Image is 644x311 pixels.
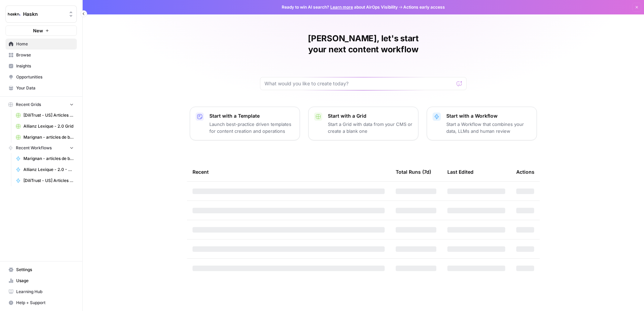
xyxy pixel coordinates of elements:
[13,132,77,143] a: Marignan - articles de blog Grid
[446,121,531,135] p: Start a Workflow that combines your data, LLMs and human review
[6,264,77,275] a: Settings
[23,155,74,162] span: Marignan - articles de blog
[396,162,431,181] div: Total Runs (7d)
[282,4,398,10] span: Ready to win AI search? about AirOps Visibility
[16,85,74,91] span: Your Data
[209,121,294,135] p: Launch best-practice driven templates for content creation and operations
[33,27,43,34] span: New
[209,112,294,119] p: Start with a Template
[328,121,413,135] p: Start a Grid with data from your CMS or create a blank one
[16,300,74,306] span: Help + Support
[6,143,77,153] button: Recent Workflows
[6,83,77,94] a: Your Data
[16,41,74,47] span: Home
[447,162,474,181] div: Last Edited
[6,286,77,297] a: Learning Hub
[260,33,467,55] h1: [PERSON_NAME], let's start your next content workflow
[264,80,454,87] input: What would you like to create today?
[516,162,534,181] div: Actions
[16,63,74,69] span: Insights
[16,145,52,151] span: Recent Workflows
[427,107,537,140] button: Start with a WorkflowStart a Workflow that combines your data, LLMs and human review
[6,99,77,110] button: Recent Grids
[308,107,418,140] button: Start with a GridStart a Grid with data from your CMS or create a blank one
[6,50,77,61] a: Browse
[6,39,77,50] a: Home
[328,112,413,119] p: Start with a Grid
[23,11,65,18] span: Haskn
[16,52,74,58] span: Browse
[6,72,77,83] a: Opportunities
[23,112,74,118] span: [DiliTrust - US] Articles de blog 700-1000 mots Grid
[23,134,74,140] span: Marignan - articles de blog Grid
[16,289,74,295] span: Learning Hub
[16,74,74,80] span: Opportunities
[23,123,74,129] span: Allianz Lexique - 2.0 Grid
[13,110,77,121] a: [DiliTrust - US] Articles de blog 700-1000 mots Grid
[13,175,77,186] a: [DiliTrust - US] Articles de blog 700-1000 mots
[446,112,531,119] p: Start with a Workflow
[13,164,77,175] a: Allianz Lexique - 2.0 - Emprunteur - août 2025
[13,121,77,132] a: Allianz Lexique - 2.0 Grid
[23,178,74,184] span: [DiliTrust - US] Articles de blog 700-1000 mots
[8,8,20,20] img: Haskn Logo
[16,101,41,108] span: Recent Grids
[23,167,74,173] span: Allianz Lexique - 2.0 - Emprunteur - août 2025
[403,4,445,10] span: Actions early access
[13,153,77,164] a: Marignan - articles de blog
[16,278,74,284] span: Usage
[330,4,353,10] a: Learn more
[6,297,77,308] button: Help + Support
[6,275,77,286] a: Usage
[6,6,77,23] button: Workspace: Haskn
[6,25,77,36] button: New
[190,107,300,140] button: Start with a TemplateLaunch best-practice driven templates for content creation and operations
[16,267,74,273] span: Settings
[6,61,77,72] a: Insights
[193,162,385,181] div: Recent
